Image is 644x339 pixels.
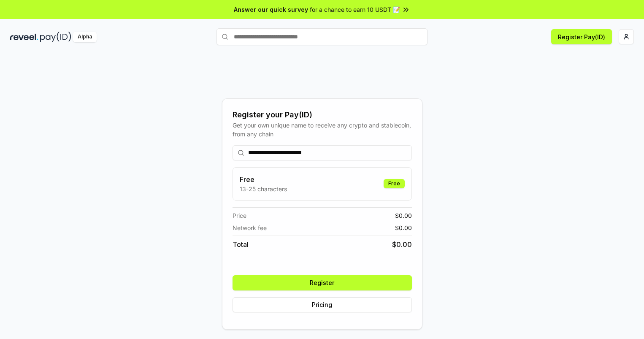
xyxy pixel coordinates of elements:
[233,275,412,290] button: Register
[384,179,405,188] div: Free
[73,32,97,42] div: Alpha
[551,29,612,44] button: Register Pay(ID)
[234,5,308,14] span: Answer our quick survey
[395,223,412,232] span: $ 0.00
[240,184,287,193] p: 13-25 characters
[40,32,71,42] img: pay_id
[240,174,287,184] h3: Free
[233,239,249,250] span: Total
[10,32,38,42] img: reveel_dark
[310,5,400,14] span: for a chance to earn 10 USDT 📝
[395,211,412,220] span: $ 0.00
[233,121,412,138] div: Get your own unique name to receive any crypto and stablecoin, from any chain
[392,239,412,250] span: $ 0.00
[233,211,246,220] span: Price
[233,297,412,312] button: Pricing
[233,109,412,121] div: Register your Pay(ID)
[233,223,267,232] span: Network fee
